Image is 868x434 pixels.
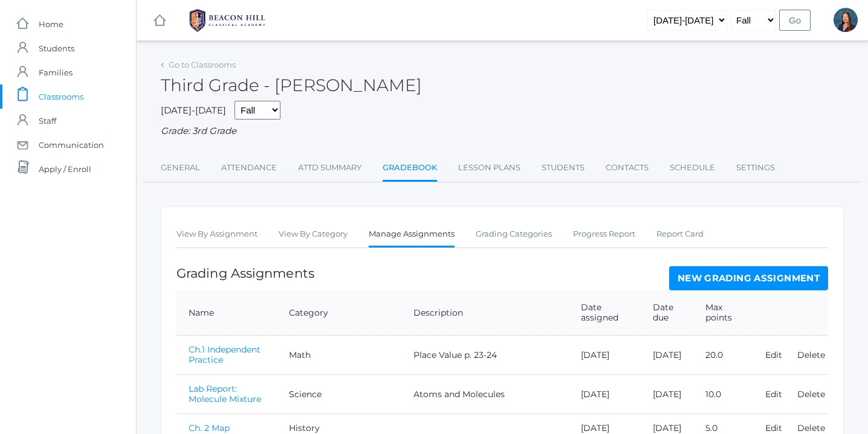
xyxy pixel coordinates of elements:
[569,375,641,414] td: [DATE]
[569,336,641,375] td: [DATE]
[177,290,277,336] th: Name
[161,124,844,138] div: Grade: 3rd Grade
[161,104,226,116] span: [DATE]-[DATE]
[161,156,200,180] a: General
[39,12,63,36] span: Home
[189,383,261,404] a: Lab Report: Molecule Mixture
[401,336,569,375] td: Place Value p. 23-24
[476,222,552,246] a: Grading Categories
[182,5,273,36] img: 1_BHCALogos-05.png
[797,389,825,400] a: Delete
[277,336,401,375] td: Math
[693,375,753,414] td: 10.0
[39,60,73,85] span: Families
[39,133,104,157] span: Communication
[39,109,56,133] span: Staff
[606,156,649,180] a: Contacts
[670,156,715,180] a: Schedule
[177,222,257,246] a: View By Assignment
[656,222,704,246] a: Report Card
[189,344,261,365] a: Ch.1 Independent Practice
[765,349,782,360] a: Edit
[161,76,422,95] h2: Third Grade - [PERSON_NAME]
[279,222,348,246] a: View By Category
[277,375,401,414] td: Science
[383,156,437,182] a: Gradebook
[369,222,455,248] a: Manage Assignments
[779,10,811,31] input: Go
[401,290,569,336] th: Description
[401,375,569,414] td: Atoms and Molecules
[177,266,314,280] h1: Grading Assignments
[298,156,361,180] a: Attd Summary
[458,156,520,180] a: Lesson Plans
[542,156,585,180] a: Students
[169,60,236,69] a: Go to Classrooms
[765,423,782,433] a: Edit
[573,222,635,246] a: Progress Report
[797,349,825,360] a: Delete
[797,423,825,433] a: Delete
[736,156,775,180] a: Settings
[669,266,828,290] a: New Grading Assignment
[221,156,277,180] a: Attendance
[693,336,753,375] td: 20.0
[569,290,641,336] th: Date assigned
[39,85,83,109] span: Classrooms
[641,290,694,336] th: Date due
[641,375,694,414] td: [DATE]
[834,8,858,32] div: Lori Webster
[189,423,230,433] a: Ch. 2 Map
[641,336,694,375] td: [DATE]
[277,290,401,336] th: Category
[693,290,753,336] th: Max points
[39,157,91,181] span: Apply / Enroll
[39,36,74,60] span: Students
[765,389,782,400] a: Edit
